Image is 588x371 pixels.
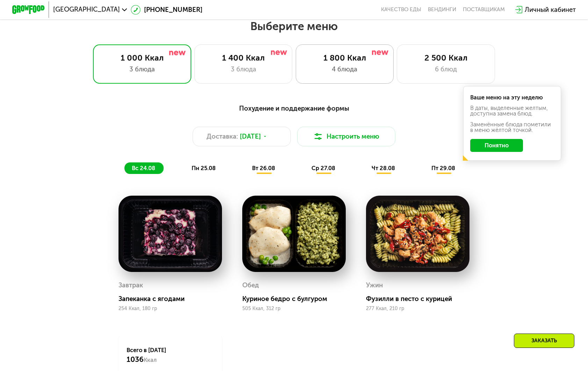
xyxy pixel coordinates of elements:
[428,6,456,13] a: Вендинги
[203,64,284,74] div: 3 блюда
[463,6,505,13] div: поставщикам
[366,306,469,311] div: 277 Ккал, 210 гр
[514,334,574,348] div: Заказать
[119,306,222,311] div: 254 Ккал, 180 гр
[242,306,346,311] div: 505 Ккал, 312 гр
[470,105,554,117] div: В даты, выделенные желтым, доступна замена блюд.
[470,95,554,100] div: Ваше меню на эту неделю
[127,346,214,364] div: Всего в [DATE]
[192,165,216,171] span: пн 25.08
[131,5,202,15] a: [PHONE_NUMBER]
[207,132,238,141] span: Доставка:
[242,279,259,291] div: Обед
[203,53,284,63] div: 1 400 Ккал
[144,357,157,363] span: Ккал
[127,355,144,364] span: 1036
[406,53,487,63] div: 2 500 Ккал
[381,6,421,13] a: Качество еды
[102,64,183,74] div: 3 блюда
[252,165,275,171] span: вт 26.08
[311,165,335,171] span: ср 27.08
[304,64,385,74] div: 4 блюда
[26,19,562,33] h2: Выберите меню
[240,132,261,141] span: [DATE]
[297,127,395,146] button: Настроить меню
[304,53,385,63] div: 1 800 Ккал
[53,6,120,13] span: [GEOGRAPHIC_DATA]
[470,122,554,133] div: Заменённые блюда пометили в меню жёлтой точкой.
[242,295,352,303] div: Куриное бедро с булгуром
[102,53,183,63] div: 1 000 Ккал
[119,279,143,291] div: Завтрак
[119,295,229,303] div: Запеканка с ягодами
[525,5,576,15] div: Личный кабинет
[52,103,536,113] div: Похудение и поддержание формы
[372,165,395,171] span: чт 28.08
[132,165,155,171] span: вс 24.08
[366,279,383,291] div: Ужин
[431,165,455,171] span: пт 29.08
[470,139,523,152] button: Понятно
[406,64,487,74] div: 6 блюд
[366,295,476,303] div: Фузилли в песто с курицей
